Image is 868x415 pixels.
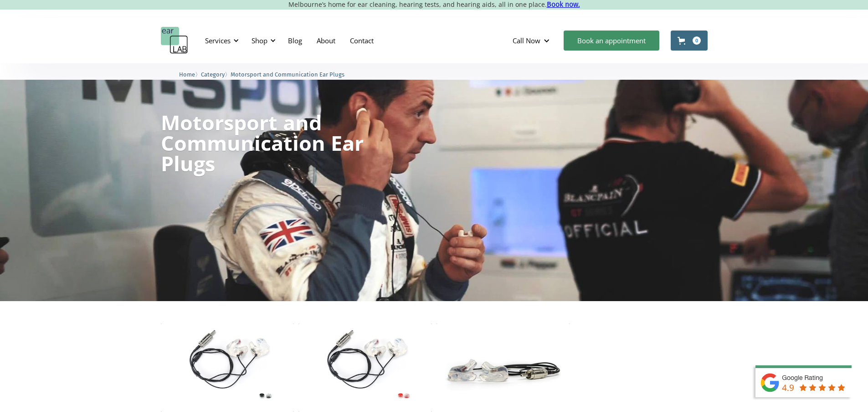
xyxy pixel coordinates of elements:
[201,71,225,78] span: Category
[179,70,195,78] a: Home
[179,70,201,79] li: 〉
[246,27,278,54] div: Shop
[205,36,231,45] div: Services
[281,27,309,54] a: Blog
[505,27,559,54] div: Call Now
[161,323,294,412] img: Pro Drivercom Pro 26
[231,71,344,78] span: Motorsport and Communication Ear Plugs
[201,70,231,79] li: 〉
[179,71,195,78] span: Home
[252,36,267,45] div: Shop
[343,27,381,54] a: Contact
[693,36,701,45] div: 0
[513,36,540,45] div: Call Now
[201,70,225,78] a: Category
[231,70,344,78] a: Motorsport and Communication Ear Plugs
[564,31,659,51] a: Book an appointment
[200,27,241,54] div: Services
[298,323,432,412] img: Pro Drivercom Pro 27
[161,112,403,174] h1: Motorsport and Communication Ear Plugs
[161,27,188,54] a: home
[671,31,708,51] a: Open cart
[309,27,343,54] a: About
